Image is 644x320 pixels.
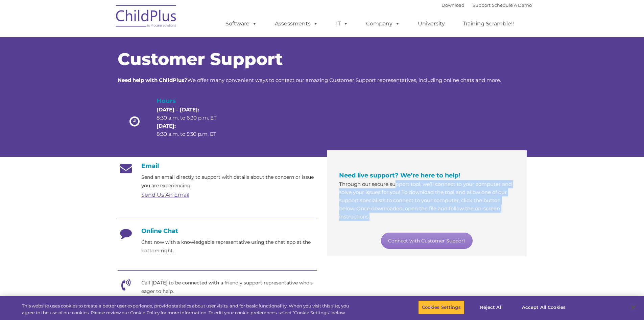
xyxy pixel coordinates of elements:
[157,106,199,113] strong: [DATE] – [DATE]:
[118,162,317,170] h4: Email
[118,227,317,235] h4: Online Chat
[268,17,325,30] a: Assessments
[118,77,501,83] span: We offer many convenient ways to contact our amazing Customer Support representatives, including ...
[157,106,228,138] p: 8:30 a.m. to 6:30 p.m. ET 8:30 a.m. to 5:30 p.m. ET
[113,0,180,34] img: ChildPlus by Procare Solutions
[157,96,228,106] h4: Hours
[141,279,317,296] p: Call [DATE] to be connected with a friendly support representative who's eager to help.
[141,173,317,190] p: Send an email directly to support with details about the concern or issue you are experiencing.
[359,17,407,30] a: Company
[381,233,473,249] a: Connect with Customer Support
[518,300,569,315] button: Accept All Cookies
[339,180,515,221] p: Through our secure support tool, we’ll connect to your computer and solve your issues for you! To...
[339,172,460,179] span: Need live support? We’re here to help!
[442,2,464,8] a: Download
[141,238,317,255] p: Chat now with a knowledgable representative using the chat app at the bottom right.
[118,49,283,69] span: Customer Support
[411,17,452,30] a: University
[219,17,264,30] a: Software
[329,17,355,30] a: IT
[418,300,464,315] button: Cookies Settings
[456,17,521,30] a: Training Scramble!!
[442,2,532,8] font: |
[626,300,641,315] button: Close
[118,77,187,83] strong: Need help with ChildPlus?
[470,300,512,315] button: Reject All
[157,123,176,129] strong: [DATE]:
[473,2,491,8] a: Support
[22,303,354,316] div: This website uses cookies to create a better user experience, provide statistics about user visit...
[141,192,189,198] a: Send Us An Email
[492,2,532,8] a: Schedule A Demo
